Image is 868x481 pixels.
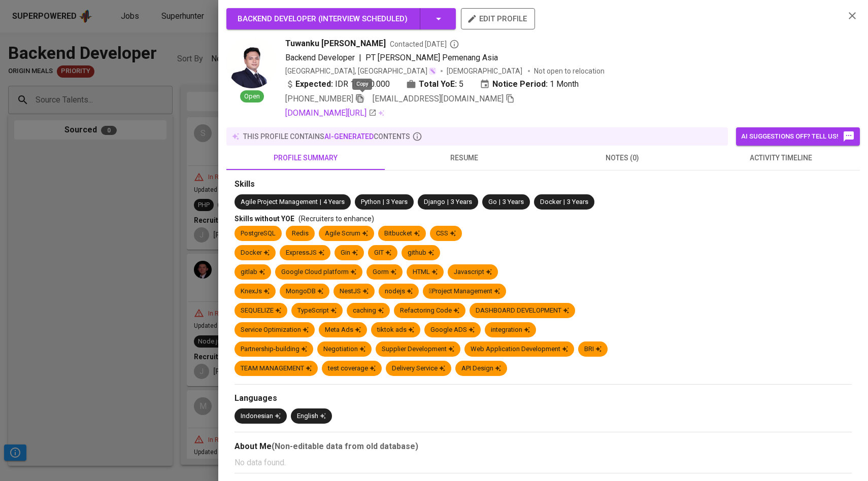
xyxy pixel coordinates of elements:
[240,92,264,101] span: Open
[298,215,374,223] span: (Recruiters to enhance)
[430,325,475,335] div: Google ADS
[226,38,277,88] img: b225c21949de022a3a1268e5d9c8632b.jpg
[373,267,396,277] div: Gorm
[563,197,565,207] span: |
[429,287,500,296] div: Project Management
[340,287,369,296] div: NestJS
[285,107,377,119] a: [DOMAIN_NAME][URL]
[297,411,326,421] div: English
[323,345,365,354] div: Negotiation
[241,364,312,373] div: TEAM MANAGEMENT
[243,131,410,142] p: this profile contains contents
[241,229,276,238] div: PostgreSQL
[325,229,368,238] div: Agile Scrum
[328,364,376,373] div: test coverage
[419,78,457,90] b: Total YoE:
[503,198,524,205] span: 3 Years
[428,67,437,75] img: magic_wand.svg
[382,345,454,354] div: Supplier Development
[281,267,356,277] div: Google Cloud platform
[540,198,561,205] span: Docker
[232,152,379,164] span: profile summary
[353,306,384,316] div: caching
[390,39,459,49] span: Contacted [DATE]
[241,411,281,421] div: Indonesian
[226,8,456,29] button: Backend Developer (Interview scheduled)
[447,66,524,76] span: [DEMOGRAPHIC_DATA]
[424,198,445,205] span: Django
[377,325,414,335] div: tiktok ads
[567,198,588,205] span: 3 Years
[386,198,408,205] span: 3 Years
[272,441,418,451] b: (Non-editable data from old database)
[324,132,374,141] span: AI-generated
[480,78,579,90] div: 1 Month
[459,78,463,90] span: 5
[241,325,309,335] div: Service Optimization
[286,287,323,296] div: MongoDB
[359,52,361,64] span: |
[285,53,355,62] span: Backend Developer
[374,248,391,258] div: GIT
[320,197,321,207] span: |
[449,39,459,49] svg: By Batam recruiter
[365,53,498,62] span: PT [PERSON_NAME] Pemenang Asia
[285,78,390,90] div: IDR 18.000.000
[447,197,449,207] span: |
[436,229,456,238] div: CSS
[461,14,535,22] a: edit profile
[285,66,437,76] div: [GEOGRAPHIC_DATA], [GEOGRAPHIC_DATA]
[499,197,500,207] span: |
[451,198,472,205] span: 3 Years
[408,248,434,258] div: github
[241,306,281,316] div: SEQUELIZE
[241,267,265,277] div: gitlab
[235,457,852,469] p: No data found.
[392,364,445,373] div: Delivery Service
[285,38,386,50] span: Tuwanku [PERSON_NAME]
[235,179,852,190] div: Skills
[491,325,530,335] div: integration
[297,306,337,316] div: TypeScript
[584,345,602,354] div: BRI
[235,440,852,453] div: About Me
[241,287,270,296] div: KnexJs
[235,215,294,223] span: Skills without YOE
[323,198,345,205] span: 4 Years
[534,66,605,76] p: Not open to relocation
[492,78,548,90] b: Notice Period:
[361,198,381,205] span: Python
[286,248,324,258] div: ExpressJS
[488,198,497,205] span: Go
[325,325,361,335] div: Meta Ads
[235,393,852,404] div: Languages
[383,197,384,207] span: |
[413,267,438,277] div: HTML
[241,248,270,258] div: Docker
[385,287,413,296] div: nodejs
[400,306,459,316] div: Refactoring Code
[341,248,358,258] div: Gin
[708,152,854,164] span: activity timeline
[391,152,537,164] span: resume
[373,94,504,104] span: [EMAIL_ADDRESS][DOMAIN_NAME]
[285,94,353,104] span: [PHONE_NUMBER]
[454,267,492,277] div: Javascript
[384,229,420,238] div: Bitbucket
[241,345,307,354] div: Partnership-building
[476,306,569,316] div: DASHBOARD DEVELOPMENT
[469,12,527,25] span: edit profile
[295,78,333,90] b: Expected:
[461,8,535,29] button: edit profile
[461,364,501,373] div: API Design
[292,229,309,238] div: Redis
[241,198,318,205] span: Agile Project Management
[736,127,860,146] button: AI suggestions off? Tell us!
[238,14,408,23] span: Backend Developer ( Interview scheduled )
[471,345,568,354] div: Web Application Development
[741,130,855,143] span: AI suggestions off? Tell us!
[549,152,695,164] span: notes (0)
